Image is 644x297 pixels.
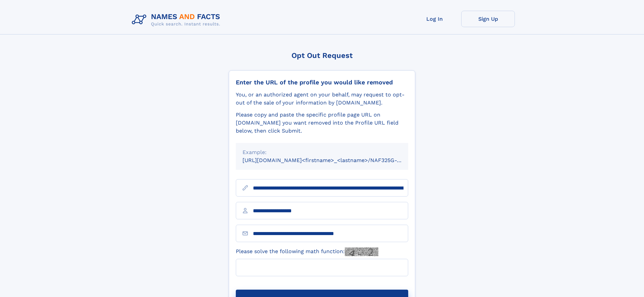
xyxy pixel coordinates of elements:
[236,79,408,86] div: Enter the URL of the profile you would like removed
[243,148,401,156] div: Example:
[461,11,515,27] a: Sign Up
[408,11,461,27] a: Log In
[236,111,408,135] div: Please copy and paste the specific profile page URL on [DOMAIN_NAME] you want removed into the Pr...
[236,247,378,256] label: Please solve the following math function:
[236,91,408,107] div: You, or an authorized agent on your behalf, may request to opt-out of the sale of your informatio...
[129,11,226,29] img: Logo Names and Facts
[229,51,415,60] div: Opt Out Request
[243,157,421,163] small: [URL][DOMAIN_NAME]<firstname>_<lastname>/NAF325G-xxxxxxxx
